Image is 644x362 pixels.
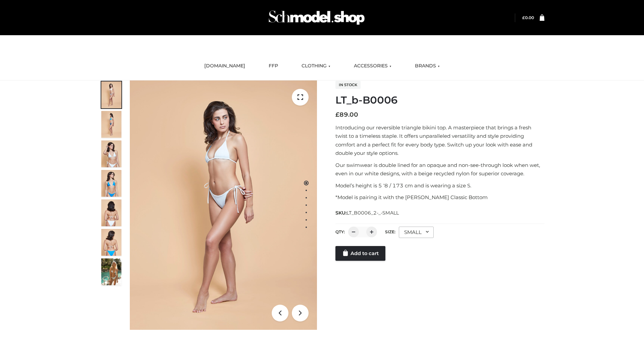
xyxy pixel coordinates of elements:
bdi: 89.00 [335,111,358,118]
img: ArielClassicBikiniTop_CloudNine_AzureSky_OW114ECO_7-scaled.jpg [101,199,121,226]
a: BRANDS [410,59,445,73]
h1: LT_b-B0006 [335,94,544,106]
a: ACCESSORIES [349,59,396,73]
p: Our swimwear is double lined for an opaque and non-see-through look when wet, even in our white d... [335,161,544,178]
div: SMALL [399,227,434,238]
span: LT_B0006_2-_-SMALL [346,210,399,216]
a: Add to cart [335,246,385,261]
img: ArielClassicBikiniTop_CloudNine_AzureSky_OW114ECO_3-scaled.jpg [101,140,121,167]
span: £ [335,111,339,118]
bdi: 0.00 [522,15,534,20]
p: Model’s height is 5 ‘8 / 173 cm and is wearing a size S. [335,181,544,190]
span: SKU: [335,209,399,217]
img: ArielClassicBikiniTop_CloudNine_AzureSky_OW114ECO_4-scaled.jpg [101,170,121,197]
span: In stock [335,81,361,89]
img: ArielClassicBikiniTop_CloudNine_AzureSky_OW114ECO_1-scaled.jpg [101,81,121,108]
img: ArielClassicBikiniTop_CloudNine_AzureSky_OW114ECO_2-scaled.jpg [101,111,121,138]
a: CLOTHING [297,59,335,73]
p: Introducing our reversible triangle bikini top. A masterpiece that brings a fresh twist to a time... [335,123,544,158]
label: Size: [385,229,395,234]
p: *Model is pairing it with the [PERSON_NAME] Classic Bottom [335,193,544,202]
a: FFP [264,59,283,73]
span: £ [522,15,525,20]
img: ArielClassicBikiniTop_CloudNine_AzureSky_OW114ECO_8-scaled.jpg [101,229,121,256]
label: QTY: [335,229,345,234]
img: ArielClassicBikiniTop_CloudNine_AzureSky_OW114ECO_1 [130,80,317,330]
a: [DOMAIN_NAME] [199,59,250,73]
a: £0.00 [522,15,534,20]
img: Arieltop_CloudNine_AzureSky2.jpg [101,258,121,285]
img: Schmodel Admin 964 [266,4,367,31]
